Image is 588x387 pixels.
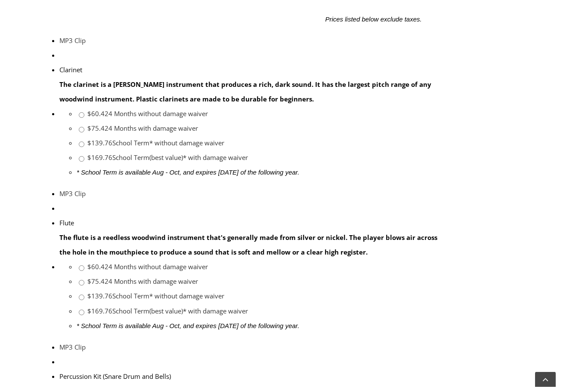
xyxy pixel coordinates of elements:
[87,276,198,285] a: $75.424 Months with damage waiver
[87,153,248,162] a: $169.76School Term(best value)* with damage waiver
[59,342,86,350] a: MP3 Clip
[87,306,112,315] span: $169.76
[87,124,108,132] span: $75.42
[87,262,208,270] a: $60.424 Months without damage waiver
[59,233,437,256] strong: The flute is a reedless woodwind instrument that's generally made from silver or nickel. The play...
[59,215,441,230] div: Flute
[87,138,112,147] span: $139.76
[87,153,112,162] span: $169.76
[87,138,224,147] a: $139.76School Term* without damage waiver
[87,109,108,118] span: $60.42
[87,109,208,118] a: $60.424 Months without damage waiver
[77,168,295,176] em: * School Term is available Aug - Oct, and expires [DATE] of the following year.
[59,36,86,45] a: MP3 Clip
[59,62,441,77] div: Clarinet
[87,276,108,285] span: $75.42
[329,15,422,24] em: Prices listed below exclude taxes.
[87,306,248,315] a: $169.76School Term(best value)* with damage waiver
[87,291,112,300] span: $139.76
[59,80,431,103] strong: The clarinet is a [PERSON_NAME] instrument that produces a rich, dark sound. It has the largest p...
[77,321,295,329] em: * School Term is available Aug - Oct, and expires [DATE] of the following year.
[87,262,108,270] span: $60.42
[87,124,198,132] a: $75.424 Months with damage waiver
[59,189,86,197] a: MP3 Clip
[59,368,441,383] div: Percussion Kit (Snare Drum and Bells)
[87,291,224,300] a: $139.76School Term* without damage waiver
